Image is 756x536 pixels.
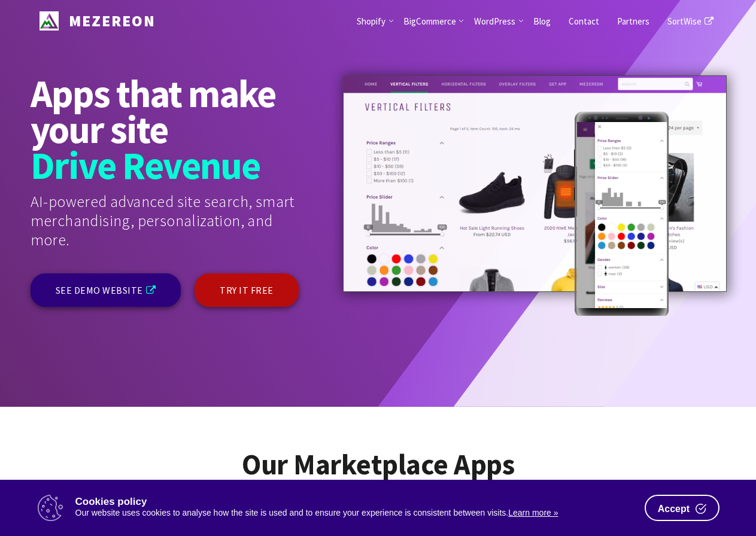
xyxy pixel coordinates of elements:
span: R [122,147,144,183]
a: TRY IT FREE [195,273,299,307]
span: i [68,147,78,183]
p: Cookies policy [75,497,636,507]
span: e [241,147,260,183]
span: e [181,147,200,183]
span: r [54,147,68,183]
span: v [78,147,97,183]
strong: Apps that make your site [31,75,344,147]
span: D [31,147,54,183]
span: v [163,147,181,183]
a: Mezereon MEZEREON [31,9,156,29]
a: SEE DEMO WEBSITE [31,273,181,307]
span: e [144,147,163,183]
span: e [97,147,116,183]
img: demo-mobile.c00830e.png [577,122,667,308]
div: Our website uses cookies to analyse how the site is used and to ensure your experience is consist... [75,507,636,519]
span: n [200,147,220,183]
h1: Our Marketplace Apps [7,449,749,504]
span: MEZEREON [63,11,156,31]
img: Mezereon [40,11,59,31]
div: AI-powered advanced site search, smart merchandising, personalization, and more. [31,192,312,273]
span: u [220,147,241,183]
a: Learn more » [508,508,558,517]
span: Accept [658,504,690,514]
button: Accept [645,495,719,521]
